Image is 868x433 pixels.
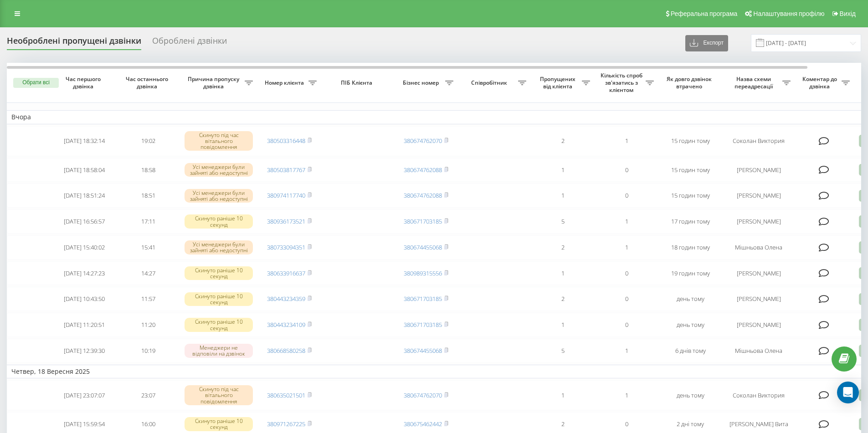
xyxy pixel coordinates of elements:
[267,191,305,199] a: 380974117740
[658,287,722,311] td: день тому
[52,126,116,156] td: [DATE] 18:32:14
[404,217,442,225] a: 380671703185
[595,380,658,410] td: 1
[52,380,116,410] td: [DATE] 23:07:07
[595,126,658,156] td: 1
[116,126,180,156] td: 19:02
[753,10,824,17] span: Налаштування профілю
[722,339,795,363] td: Мішньова Олена
[185,163,253,177] div: Усі менеджери були зайняті або недоступні
[722,209,795,234] td: [PERSON_NAME]
[52,209,116,234] td: [DATE] 16:56:57
[658,126,722,156] td: 15 годин тому
[399,79,445,87] span: Бізнес номер
[116,287,180,311] td: 11:57
[52,235,116,260] td: [DATE] 15:40:02
[800,76,842,90] span: Коментар до дзвінка
[595,339,658,363] td: 1
[722,287,795,311] td: [PERSON_NAME]
[404,243,442,251] a: 380674455068
[52,339,116,363] td: [DATE] 12:39:30
[185,318,253,331] div: Скинуто раніше 10 секунд
[658,183,722,208] td: 15 годин тому
[7,36,141,50] div: Необроблені пропущені дзвінки
[658,313,722,337] td: день тому
[404,420,442,428] a: 380675462442
[658,261,722,285] td: 19 годин тому
[722,313,795,337] td: [PERSON_NAME]
[727,76,782,90] span: Назва схеми переадресації
[531,235,595,260] td: 2
[599,72,646,93] span: Кількість спроб зв'язатись з клієнтом
[60,76,109,90] span: Час першого дзвінка
[658,339,722,363] td: 6 днів тому
[531,183,595,208] td: 1
[722,380,795,410] td: Соколан Виктория
[116,158,180,182] td: 18:58
[52,158,116,182] td: [DATE] 18:58:04
[267,269,305,277] a: 380633916637
[595,158,658,182] td: 0
[185,417,253,431] div: Скинуто раніше 10 секунд
[329,79,386,87] span: ПІБ Клієнта
[262,79,308,87] span: Номер клієнта
[123,76,173,90] span: Час останнього дзвінка
[531,158,595,182] td: 1
[185,240,253,254] div: Усі менеджери були зайняті або недоступні
[671,10,738,17] span: Реферальна програма
[116,380,180,410] td: 23:07
[595,183,658,208] td: 0
[267,420,305,428] a: 380971267225
[595,261,658,285] td: 0
[116,183,180,208] td: 18:51
[185,266,253,280] div: Скинуто раніше 10 секунд
[595,235,658,260] td: 1
[267,166,305,174] a: 380503817767
[722,235,795,260] td: Мішньова Олена
[52,261,116,285] td: [DATE] 14:27:23
[404,137,442,145] a: 380674762070
[722,158,795,182] td: [PERSON_NAME]
[658,235,722,260] td: 18 годин тому
[185,344,253,357] div: Менеджери не відповіли на дзвінок
[404,166,442,174] a: 380674762088
[658,209,722,234] td: 17 годин тому
[185,131,253,151] div: Скинуто під час вітального повідомлення
[404,321,442,329] a: 380671703185
[658,380,722,410] td: день тому
[267,295,305,303] a: 380443234359
[722,261,795,285] td: [PERSON_NAME]
[837,382,859,403] div: Open Intercom Messenger
[404,346,442,355] a: 380674455068
[185,385,253,405] div: Скинуто під час вітального повідомлення
[531,339,595,363] td: 5
[595,209,658,234] td: 1
[267,391,305,399] a: 380635021501
[531,287,595,311] td: 2
[116,339,180,363] td: 10:19
[404,269,442,277] a: 380989315556
[267,137,305,145] a: 380503316448
[531,261,595,285] td: 1
[267,243,305,251] a: 380733094351
[267,217,305,225] a: 380936173521
[13,78,59,88] button: Обрати всі
[185,214,253,228] div: Скинуто раніше 10 секунд
[116,313,180,337] td: 11:20
[116,209,180,234] td: 17:11
[531,313,595,337] td: 1
[185,76,245,90] span: Причина пропуску дзвінка
[531,209,595,234] td: 5
[404,295,442,303] a: 380671703185
[595,287,658,311] td: 0
[531,380,595,410] td: 1
[722,183,795,208] td: [PERSON_NAME]
[685,35,728,51] button: Експорт
[267,321,305,329] a: 380443234109
[52,183,116,208] td: [DATE] 18:51:24
[152,36,227,50] div: Оброблені дзвінки
[462,79,518,87] span: Співробітник
[185,292,253,306] div: Скинуто раніше 10 секунд
[52,313,116,337] td: [DATE] 11:20:51
[666,76,715,90] span: Як довго дзвінок втрачено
